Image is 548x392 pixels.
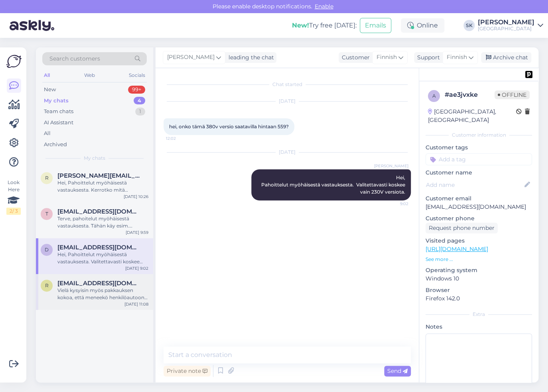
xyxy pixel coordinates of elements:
[57,172,140,179] span: rolf.qvarnstrom@saxby.fi
[426,294,532,303] p: Firefox 142.0
[135,108,145,116] div: 1
[525,71,532,78] img: pd
[426,245,488,253] a: [URL][DOMAIN_NAME]
[426,266,532,274] p: Operating system
[44,141,67,149] div: Archived
[169,123,289,129] span: hei, onko tämä 380v versio saatavilla hintaan 559?
[426,311,532,318] div: Extra
[426,194,532,203] p: Customer email
[166,135,196,141] span: 12:02
[360,18,391,33] button: Emails
[426,169,532,177] p: Customer name
[44,108,73,116] div: Team chats
[414,53,440,62] div: Support
[57,287,148,301] div: Vielä kysyisin myös pakkauksen kokoa, että meneekö henkilöautoon ilman peräkärryä :)
[426,274,532,283] p: Windows 10
[426,237,532,245] p: Visited pages
[426,223,498,233] div: Request phone number
[292,21,357,30] div: Try free [DATE]:
[6,208,21,215] div: 2 / 3
[481,52,531,63] div: Archive chat
[478,19,543,32] a: [PERSON_NAME][GEOGRAPHIC_DATA]
[126,229,148,235] div: [DATE] 9:59
[164,366,211,376] div: Private note
[167,53,215,62] span: [PERSON_NAME]
[57,280,140,287] span: raipe76@gmail.com
[447,53,467,62] span: Finnish
[495,90,530,99] span: Offline
[426,286,532,294] p: Browser
[339,53,370,62] div: Customer
[463,20,475,31] div: SK
[292,22,309,29] b: New!
[134,97,145,105] div: 4
[57,179,148,194] div: Hei, Pahoittelut myöhäisestä vastauksesta. Kerrotko mitä maksupalvelua yritit käyttää?
[428,108,516,124] div: [GEOGRAPHIC_DATA], [GEOGRAPHIC_DATA]
[45,282,49,288] span: r
[42,70,51,80] div: All
[84,155,105,162] span: My chats
[225,53,274,62] div: leading the chat
[57,251,148,265] div: Hei, Pahoittelut myöhäisestä vastauksesta. Valitettavasti koskee vain 230V versiota.
[128,86,145,94] div: 99+
[164,81,411,88] div: Chat started
[44,97,69,105] div: My chats
[6,179,21,215] div: Look Here
[261,174,406,195] span: Hei, Pahoittelut myöhäisestä vastauksesta. Valitettavasti koskee vain 230V versiota.
[57,208,140,215] span: Tapio.hannula56@gmail.com
[45,247,49,253] span: d
[377,53,397,62] span: Finnish
[426,131,532,139] div: Customer information
[374,163,408,169] span: [PERSON_NAME]
[45,211,48,217] span: T
[478,19,534,25] div: [PERSON_NAME]
[45,175,49,181] span: r
[49,55,100,63] span: Search customers
[426,256,532,263] p: See more ...
[312,3,336,10] span: Enable
[57,215,148,229] div: Terve, pahoitelut myöhäisestä vastauksesta. Tähän käy esim. vaihteistoöljy 68 / 75
[478,25,534,32] div: [GEOGRAPHIC_DATA]
[125,265,148,271] div: [DATE] 9:02
[124,301,148,307] div: [DATE] 11:08
[426,180,523,189] input: Add name
[127,70,147,80] div: Socials
[426,203,532,211] p: [EMAIL_ADDRESS][DOMAIN_NAME]
[164,98,411,105] div: [DATE]
[426,323,532,331] p: Notes
[44,86,56,94] div: New
[164,149,411,156] div: [DATE]
[401,18,444,33] div: Online
[378,201,408,207] span: 9:02
[57,244,140,251] span: danska@danska.com
[426,143,532,152] p: Customer tags
[6,54,22,69] img: Askly Logo
[445,90,495,100] div: # ae3jvxke
[44,119,73,127] div: AI Assistant
[124,194,148,200] div: [DATE] 10:26
[426,214,532,223] p: Customer phone
[426,153,532,165] input: Add a tag
[387,367,408,374] span: Send
[432,93,436,99] span: a
[83,70,97,80] div: Web
[44,129,51,137] div: All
